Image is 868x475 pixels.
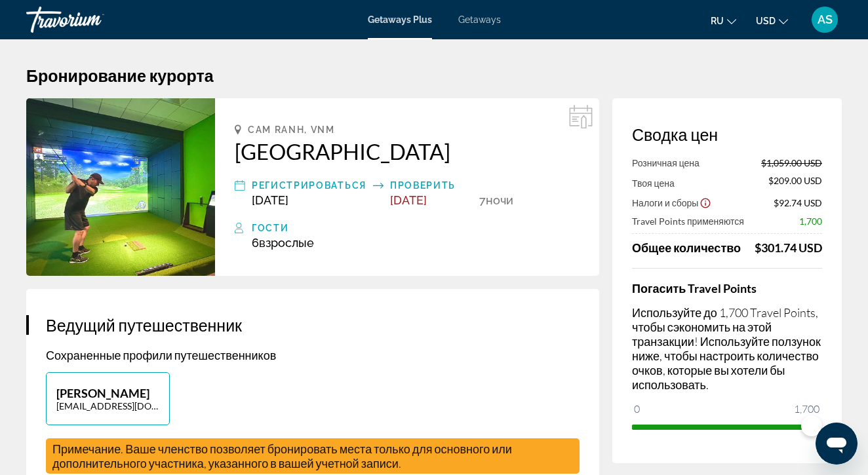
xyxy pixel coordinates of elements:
p: Используйте до 1,700 Travel Points, чтобы сэкономить на этой транзакции! Используйте ползунок ниж... [632,305,822,392]
span: ngx-slider [801,415,822,436]
span: Travel Points применяются [632,216,744,227]
span: [DATE] [252,193,288,207]
div: Гости [252,220,580,236]
p: [PERSON_NAME] [56,386,159,400]
span: 1,700 [792,401,821,417]
p: [EMAIL_ADDRESS][DOMAIN_NAME] [56,400,159,411]
span: Cam Ranh, VNM [248,124,335,135]
button: Change currency [756,11,788,30]
button: User Menu [808,6,842,33]
span: USD [756,16,776,26]
span: ночи [486,193,513,207]
h4: Погасить Travel Points [632,281,822,295]
span: Розничная цена [632,157,700,168]
span: 7 [479,193,486,207]
span: Твоя цена [632,178,675,189]
span: 6 [252,236,314,250]
p: Сохраненные профили путешественников [46,348,580,362]
span: Взрослые [259,236,314,250]
div: Регистрироваться [252,178,366,193]
span: AS [818,13,833,26]
div: $301.74 USD [755,240,822,255]
ngx-slider: ngx-slider [632,425,822,427]
h3: Ведущий путешественник [46,315,580,335]
span: Примечание. Ваше членство позволяет бронировать места только для основного или дополнительного уч... [52,442,512,470]
a: Getaways Plus [368,14,432,25]
h1: Бронирование курорта [26,66,842,85]
button: Show Taxes and Fees breakdown [632,196,711,209]
span: ru [711,16,724,26]
h3: Сводка цен [632,124,822,144]
span: Налоги и сборы [632,197,698,208]
img: Alma Resort [26,98,215,276]
span: 0 [632,401,642,417]
a: [GEOGRAPHIC_DATA] [235,138,580,164]
span: 1,700 [799,216,822,227]
a: Getaways [458,14,501,25]
span: $92.74 USD [774,197,822,208]
a: Travorium [26,3,157,37]
span: $1,059.00 USD [761,157,822,168]
span: [DATE] [390,193,427,207]
span: $209.00 USD [768,175,822,189]
div: Проверить [390,178,473,193]
button: Change language [711,11,736,30]
iframe: Кнопка запуска окна обмена сообщениями [816,423,858,465]
span: Общее количество [632,240,741,255]
button: [PERSON_NAME][EMAIL_ADDRESS][DOMAIN_NAME] [46,372,170,425]
button: Show Taxes and Fees disclaimer [700,197,711,208]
